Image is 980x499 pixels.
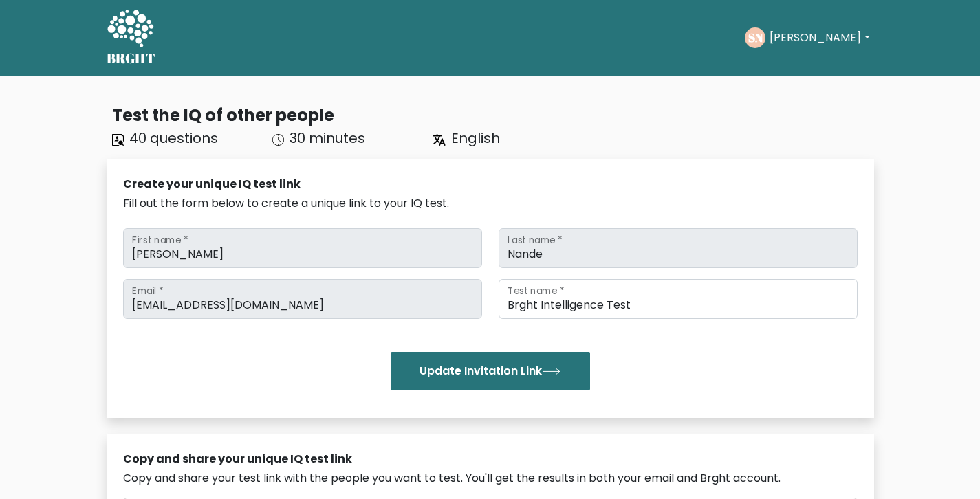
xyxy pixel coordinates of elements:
[123,451,858,467] div: Copy and share your unique IQ test link
[123,279,482,319] input: Email
[499,279,858,319] input: Test name
[107,50,156,67] h5: BRGHT
[290,129,365,148] span: 30 minutes
[129,129,218,148] span: 40 questions
[499,228,858,268] input: Last name
[123,195,858,212] div: Fill out the form below to create a unique link to your IQ test.
[112,103,874,128] div: Test the IQ of other people
[123,228,482,268] input: First name
[748,30,763,45] text: SN
[391,352,590,390] button: Update Invitation Link
[765,29,873,47] button: [PERSON_NAME]
[123,470,858,487] div: Copy and share your test link with the people you want to test. You'll get the results in both yo...
[451,129,500,148] span: English
[123,176,858,192] div: Create your unique IQ test link
[107,5,156,70] a: BRGHT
